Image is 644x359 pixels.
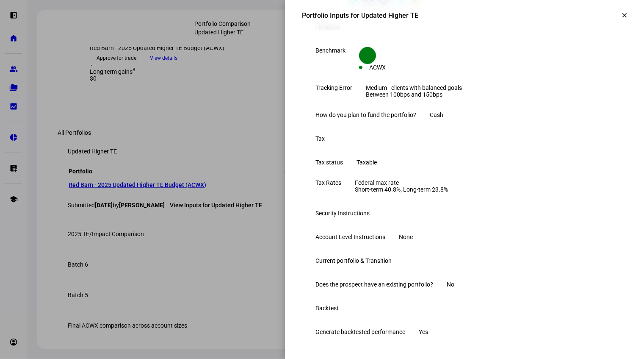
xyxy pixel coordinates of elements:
[315,257,392,264] div: Current portfolio & Transition
[302,11,418,19] div: Portfolio Inputs for Updated Higher TE
[315,111,416,118] div: How do you plan to fund the portfolio?
[419,328,428,335] div: Yes
[315,305,339,312] div: Backtest
[447,281,454,288] div: No
[366,84,462,91] div: Medium - clients with balanced goals
[399,234,413,240] div: None
[430,111,443,118] div: Cash
[315,135,325,142] div: Tax
[366,91,462,98] div: Between 100bps and 150bps
[355,179,448,193] div: Federal max rate
[357,159,377,166] div: Taxable
[315,84,352,91] div: Tracking Error
[315,281,433,288] div: Does the prospect have an existing portfolio?
[315,47,345,54] div: Benchmark
[315,234,385,240] div: Account Level Instructions
[355,186,448,193] div: Short-term 40.8%, Long-term 23.8%
[315,159,343,166] div: Tax status
[369,64,386,71] div: ACWX
[315,210,370,217] div: Security Instructions
[621,11,628,19] mat-icon: clear
[315,179,341,186] div: Tax Rates
[315,328,405,335] div: Generate backtested performance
